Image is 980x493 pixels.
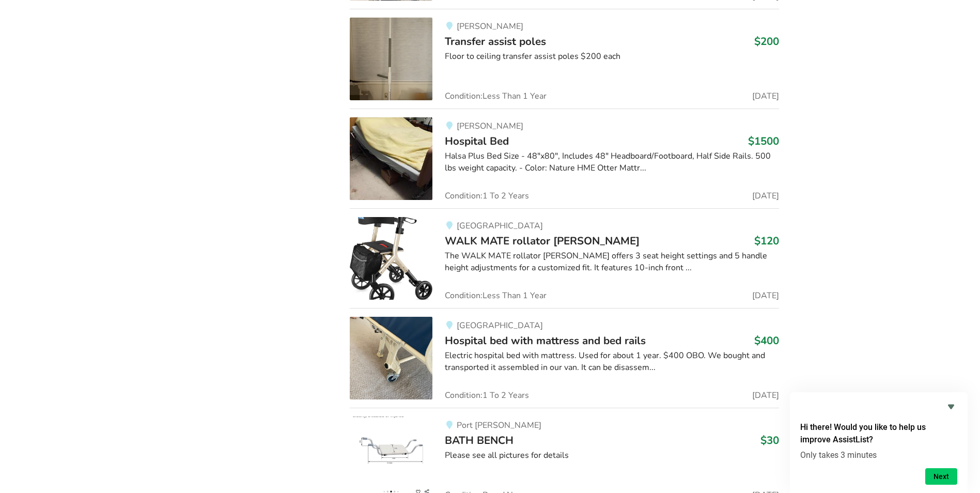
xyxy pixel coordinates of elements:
[445,134,509,148] span: Hospital Bed
[457,220,543,232] span: [GEOGRAPHIC_DATA]
[445,291,547,300] span: Condition: Less Than 1 Year
[350,18,432,100] img: transfer aids-transfer assist poles
[445,34,546,49] span: Transfer assist poles
[350,117,432,200] img: bedroom equipment-hospital bed
[445,333,646,348] span: Hospital bed with mattress and bed rails
[445,192,529,200] span: Condition: 1 To 2 Years
[754,234,779,248] h3: $120
[445,450,779,461] div: Please see all pictures for details
[350,317,432,399] img: bedroom equipment-hospital bed with mattress and bed rails
[457,120,523,132] span: [PERSON_NAME]
[445,433,514,448] span: BATH BENCH
[350,217,432,300] img: mobility-walk mate rollator walker
[800,400,957,485] div: Hi there! Would you like to help us improve AssistList?
[800,450,957,460] p: Only takes 3 minutes
[350,208,779,308] a: mobility-walk mate rollator walker[GEOGRAPHIC_DATA]WALK MATE rollator [PERSON_NAME]$120The WALK M...
[457,320,543,331] span: [GEOGRAPHIC_DATA]
[445,234,640,248] span: WALK MATE rollator [PERSON_NAME]
[760,434,779,447] h3: $30
[800,421,957,446] h2: Hi there! Would you like to help us improve AssistList?
[457,21,523,32] span: [PERSON_NAME]
[350,308,779,408] a: bedroom equipment-hospital bed with mattress and bed rails [GEOGRAPHIC_DATA]Hospital bed with mat...
[445,391,529,399] span: Condition: 1 To 2 Years
[752,391,779,399] span: [DATE]
[752,291,779,300] span: [DATE]
[445,250,779,274] div: The WALK MATE rollator [PERSON_NAME] offers 3 seat height settings and 5 handle height adjustment...
[748,134,779,148] h3: $1500
[350,109,779,208] a: bedroom equipment-hospital bed [PERSON_NAME]Hospital Bed$1500Halsa Plus Bed Size - 48"x80", Inclu...
[350,9,779,109] a: transfer aids-transfer assist poles[PERSON_NAME]Transfer assist poles$200Floor to ceiling transfe...
[752,92,779,100] span: [DATE]
[445,150,779,174] div: Halsa Plus Bed Size - 48"x80", Includes 48" Headboard/Footboard, Half Side Rails. 500 lbs weight ...
[457,420,541,431] span: Port [PERSON_NAME]
[754,334,779,347] h3: $400
[445,350,779,374] div: Electric hospital bed with mattress. Used for about 1 year. $400 OBO. We bought and transported i...
[752,192,779,200] span: [DATE]
[945,400,957,413] button: Hide survey
[445,51,779,63] div: Floor to ceiling transfer assist poles $200 each
[754,35,779,48] h3: $200
[925,468,957,485] button: Next question
[445,92,547,100] span: Condition: Less Than 1 Year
